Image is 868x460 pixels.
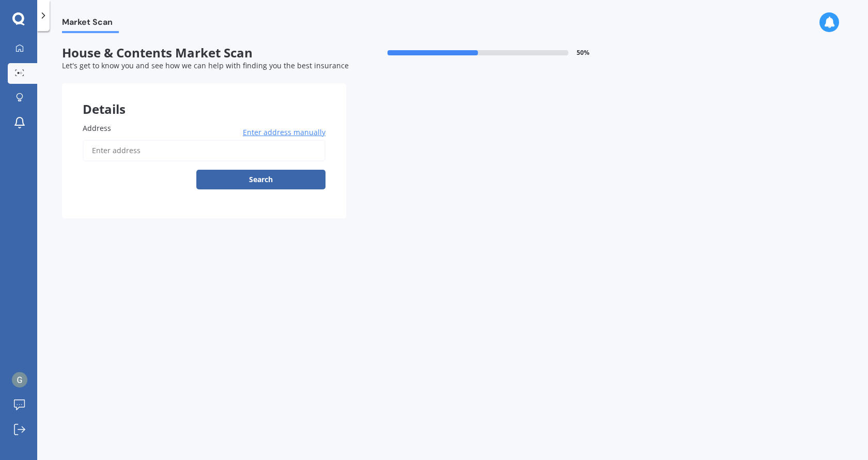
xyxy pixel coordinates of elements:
img: ACg8ocICXO-AsKbq1I5EHcAjDLUZmHabJX2mjnYwBAR-oB6JDF5C1w=s96-c [12,372,27,388]
span: Let's get to know you and see how we can help with finding you the best insurance [62,61,349,70]
input: Enter address [83,140,326,161]
div: Details [62,83,346,114]
span: Market Scan [62,17,119,31]
span: 50 % [577,49,590,56]
span: House & Contents Market Scan [62,46,346,61]
span: Enter address manually [243,127,326,138]
span: Address [83,123,111,133]
button: Search [196,170,326,189]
